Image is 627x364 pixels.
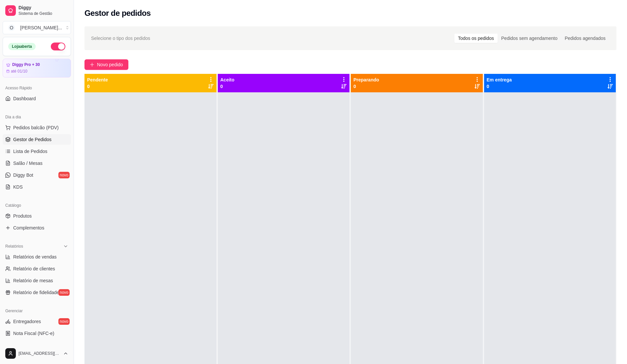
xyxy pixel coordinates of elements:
span: Gestor de Pedidos [13,136,51,143]
a: Relatório de fidelidadenovo [3,287,71,298]
div: [PERSON_NAME] ... [20,24,62,31]
span: Dashboard [13,95,36,102]
span: Relatório de clientes [13,265,55,272]
span: Novo pedido [97,61,123,68]
span: Entregadores [13,318,41,325]
p: Preparando [353,76,379,83]
span: Lista de Pedidos [13,148,48,155]
h2: Gestor de pedidos [84,8,151,18]
button: Novo pedido [84,59,128,70]
span: [EMAIL_ADDRESS][DOMAIN_NAME] [18,351,60,356]
span: Relatório de mesas [13,277,53,284]
a: Salão / Mesas [3,158,71,168]
a: Relatórios de vendas [3,252,71,262]
button: Select a team [3,21,71,34]
a: Gestor de Pedidos [3,134,71,145]
a: DiggySistema de Gestão [3,3,71,18]
a: Lista de Pedidos [3,146,71,157]
p: Pendente [87,76,108,83]
article: até 01/10 [11,69,27,74]
a: Dashboard [3,93,71,104]
span: Relatório de fidelidade [13,289,59,296]
article: Diggy Pro + 30 [12,62,40,67]
a: Nota Fiscal (NFC-e) [3,328,71,339]
div: Pedidos sem agendamento [498,34,561,43]
p: 0 [87,83,108,90]
a: Controle de caixa [3,340,71,350]
a: Diggy Botnovo [3,170,71,180]
a: Diggy Pro + 30até 01/10 [3,59,71,77]
span: Pedidos balcão (PDV) [13,124,59,131]
p: 0 [487,83,512,90]
div: Dia a dia [3,112,71,122]
span: Complementos [13,225,44,231]
button: [EMAIL_ADDRESS][DOMAIN_NAME] [3,346,71,361]
span: plus [90,62,94,67]
span: Produtos [13,213,32,219]
span: Diggy Bot [13,172,33,178]
button: Alterar Status [51,43,65,50]
a: Complementos [3,223,71,233]
span: Controle de caixa [13,342,49,349]
span: Diggy [18,5,68,11]
p: Aceito [220,76,235,83]
span: O [8,24,15,31]
span: Nota Fiscal (NFC-e) [13,330,54,337]
p: Em entrega [487,76,512,83]
span: Salão / Mesas [13,160,43,167]
p: 0 [220,83,235,90]
a: Relatório de clientes [3,263,71,274]
div: Loja aberta [8,43,36,50]
a: KDS [3,182,71,192]
a: Entregadoresnovo [3,316,71,327]
span: Sistema de Gestão [18,11,68,16]
p: 0 [353,83,379,90]
a: Relatório de mesas [3,275,71,286]
span: Relatórios de vendas [13,254,57,260]
div: Todos os pedidos [454,34,498,43]
div: Pedidos agendados [561,34,609,43]
button: Pedidos balcão (PDV) [3,122,71,133]
div: Gerenciar [3,306,71,316]
div: Acesso Rápido [3,83,71,93]
span: Selecione o tipo dos pedidos [91,35,150,42]
span: KDS [13,184,23,190]
span: Relatórios [5,244,23,249]
a: Produtos [3,211,71,221]
div: Catálogo [3,200,71,211]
